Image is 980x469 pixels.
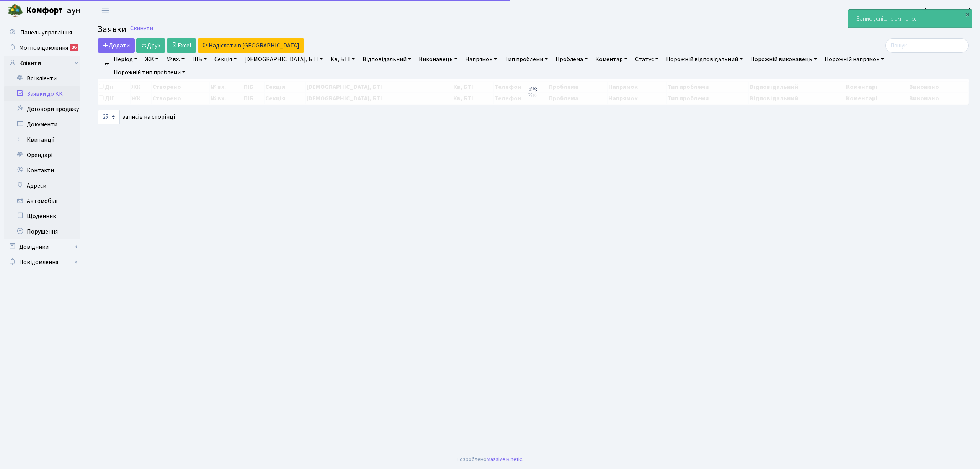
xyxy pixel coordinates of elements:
[4,255,80,270] a: Повідомлення
[130,25,153,32] a: Скинути
[136,38,165,53] a: Друк
[632,53,661,66] a: Статус
[111,66,188,79] a: Порожній тип проблеми
[4,209,80,224] a: Щоденник
[4,147,80,163] a: Орендарі
[964,10,971,18] div: ×
[663,53,746,66] a: Порожній відповідальний
[19,44,68,52] span: Мої повідомлення
[211,53,240,66] a: Секція
[4,178,80,193] a: Адреси
[747,53,820,66] a: Порожній виконавець
[4,193,80,209] a: Автомобілі
[98,110,120,124] select: записів на сторінці
[26,4,80,17] span: Таун
[189,53,210,66] a: ПІБ
[462,53,500,66] a: Напрямок
[359,53,414,66] a: Відповідальний
[98,23,127,36] span: Заявки
[416,53,461,66] a: Виконавець
[4,101,80,117] a: Договори продажу
[924,7,971,15] b: [PERSON_NAME]
[4,71,80,86] a: Всі клієнти
[241,53,326,66] a: [DEMOGRAPHIC_DATA], БТІ
[98,110,175,124] label: записів на сторінці
[501,53,551,66] a: Тип проблеми
[111,53,140,66] a: Період
[96,4,115,17] button: Переключити навігацію
[327,53,358,66] a: Кв, БТІ
[924,6,971,15] a: [PERSON_NAME]
[4,117,80,132] a: Документи
[527,86,539,98] img: Обробка...
[4,25,80,40] a: Панель управління
[20,28,72,37] span: Панель управління
[552,53,591,66] a: Проблема
[457,455,523,464] div: Розроблено .
[98,38,135,53] a: Додати
[167,38,196,53] a: Excel
[4,132,80,147] a: Квитанції
[163,53,188,66] a: № вх.
[592,53,630,66] a: Коментар
[103,41,130,50] span: Додати
[848,10,972,28] div: Запис успішно змінено.
[487,455,522,463] a: Massive Kinetic
[4,56,80,71] a: Клієнти
[4,239,80,255] a: Довідники
[4,86,80,101] a: Заявки до КК
[822,53,887,66] a: Порожній напрямок
[4,163,80,178] a: Контакти
[70,44,78,51] div: 36
[8,3,23,18] img: logo.png
[26,4,63,16] b: Комфорт
[4,224,80,239] a: Порушення
[142,53,162,66] a: ЖК
[4,40,80,56] a: Мої повідомлення36
[198,38,304,53] a: Надіслати в [GEOGRAPHIC_DATA]
[885,38,969,53] input: Пошук...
